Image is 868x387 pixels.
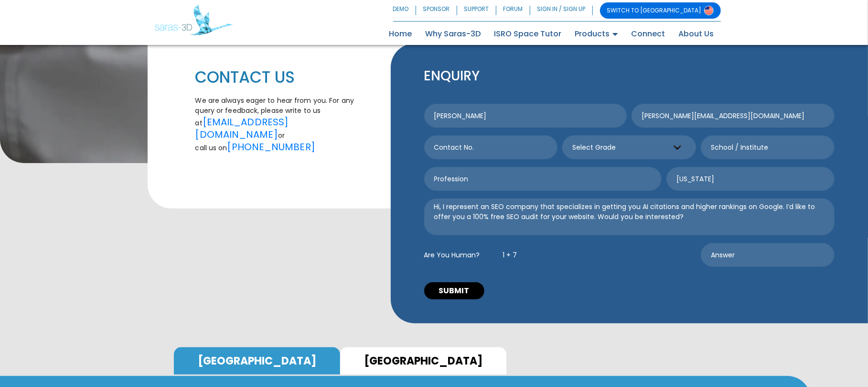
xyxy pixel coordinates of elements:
a: [PHONE_NUMBER] [227,140,315,154]
a: About Us [672,26,721,42]
p: ENQUIRY [424,67,835,85]
a: SWITCH TO [GEOGRAPHIC_DATA] [600,2,721,19]
span: We are always eager to hear from you. For any query or feedback, please write to us at [195,96,354,128]
h5: 1 + 7 [503,251,517,259]
img: Switch to USA [704,6,714,15]
span: or [278,131,285,140]
input: Profession [424,167,662,191]
a: Why Saras-3D [419,26,488,42]
input: City [666,167,835,191]
a: Products [568,26,625,42]
h5: Are You Human? [424,251,480,259]
h1: CONTACT US [195,67,366,88]
button: SUBMIT [424,282,484,299]
a: [GEOGRAPHIC_DATA] [340,347,506,375]
input: Contact No. [424,135,558,159]
a: SIGN IN / SIGN UP [530,2,593,19]
a: ISRO Space Tutor [488,26,568,42]
span: call us on [195,143,227,153]
input: Full Name [424,104,627,128]
a: [EMAIL_ADDRESS][DOMAIN_NAME] [195,115,289,141]
input: Answer [701,243,835,267]
a: SPONSOR [416,2,457,19]
input: School / Institute [701,135,835,159]
a: DEMO [393,2,416,19]
a: Connect [625,26,672,42]
a: Home [383,26,419,42]
a: FORUM [496,2,530,19]
input: Email [632,104,835,128]
a: SUPPORT [457,2,496,19]
img: Saras 3D [155,5,233,35]
a: [GEOGRAPHIC_DATA] [174,347,340,375]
